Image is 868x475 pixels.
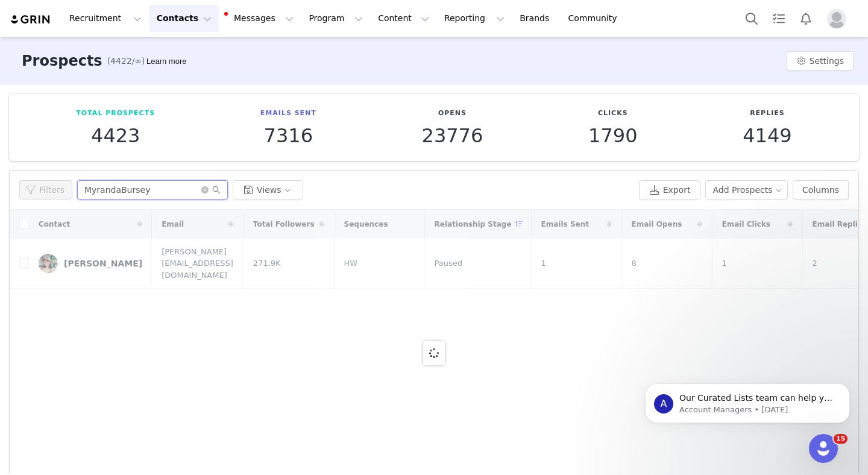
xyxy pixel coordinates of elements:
[371,5,436,32] button: Content
[793,180,849,200] button: Columns
[743,125,791,146] p: 4149
[705,180,788,200] button: Add Prospects
[219,5,301,32] button: Messages
[820,9,858,28] button: Profile
[212,186,221,194] i: icon: search
[627,358,868,442] iframe: Intercom notifications message
[233,180,303,200] button: Views
[588,109,637,119] p: Clicks
[301,5,370,32] button: Program
[639,180,700,200] button: Export
[787,51,854,71] button: Settings
[743,109,791,119] p: Replies
[201,186,209,193] i: icon: close-circle
[149,5,219,32] button: Contacts
[422,125,483,146] p: 23776
[793,5,819,32] button: Notifications
[738,5,765,32] button: Search
[22,50,102,72] h3: Prospects
[766,5,792,32] a: Tasks
[144,55,189,68] div: Tooltip anchor
[437,5,512,32] button: Reporting
[827,9,846,28] img: placeholder-profile.jpg
[512,5,560,32] a: Brands
[76,125,155,146] p: 4423
[588,125,637,146] p: 1790
[260,125,316,146] p: 7316
[561,5,630,32] a: Community
[422,109,483,119] p: Opens
[107,55,145,68] span: (4422/∞)
[77,180,228,200] input: Search...
[834,434,848,444] span: 15
[19,180,72,200] button: Filters
[809,434,838,463] iframe: Intercom live chat
[62,5,149,32] button: Recruitment
[10,14,52,25] img: grin logo
[260,109,316,119] p: Emails Sent
[76,109,155,119] p: Total Prospects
